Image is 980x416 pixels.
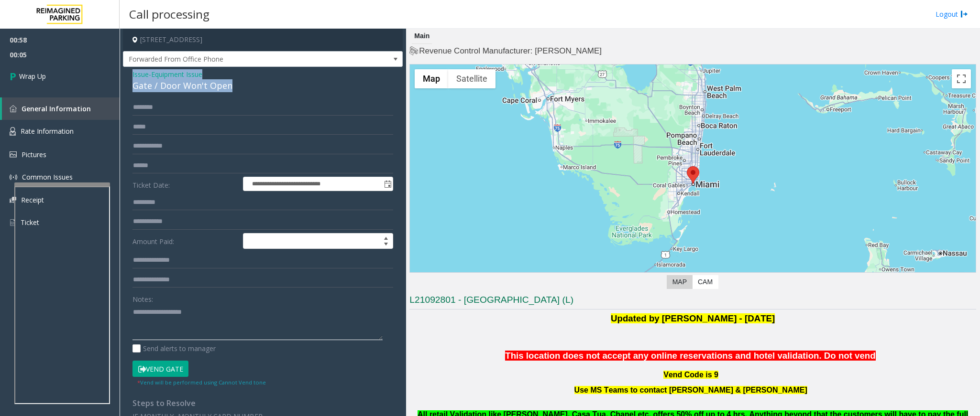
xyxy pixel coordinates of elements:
[10,127,16,136] img: 'icon'
[448,69,496,88] button: Show satellite imagery
[412,29,432,44] div: Main
[409,45,976,57] h4: Revenue Control Manufacturer: [PERSON_NAME]
[692,275,718,289] label: CAM
[505,351,875,361] span: This location does not accept any online reservations and hotel validation. Do not vend
[132,361,188,377] button: Vend Gate
[687,166,699,184] div: 701 South Miami Avenue, Miami, FL
[21,127,74,136] span: Rate Information
[409,294,976,309] h3: L21092801 - [GEOGRAPHIC_DATA] (L)
[667,275,693,289] label: Map
[10,173,17,181] img: 'icon'
[130,177,241,191] label: Ticket Date:
[10,197,16,203] img: 'icon'
[151,69,202,79] span: Equipment Issue
[10,218,16,227] img: 'icon'
[132,399,393,408] h4: Steps to Resolve
[130,233,241,249] label: Amount Paid:
[2,97,120,120] a: General Information
[574,386,807,394] span: Use MS Teams to contact [PERSON_NAME] & [PERSON_NAME]
[123,52,347,67] span: Forwarded From Office Phone
[663,371,718,379] span: Vend Code is 9
[132,69,149,79] span: Issue
[19,71,46,81] span: Wrap Up
[124,2,214,26] h3: Call processing
[132,291,153,304] label: Notes:
[149,70,202,79] span: -
[379,241,393,249] span: Decrease value
[22,150,46,159] span: Pictures
[382,177,393,191] span: Toggle popup
[137,379,266,386] small: Vend will be performed using Cannot Vend tone
[952,69,971,88] button: Toggle fullscreen view
[10,151,17,158] img: 'icon'
[123,29,403,51] h4: [STREET_ADDRESS]
[415,69,448,88] button: Show street map
[22,104,91,113] span: General Information
[379,234,393,241] span: Increase value
[960,9,968,19] img: logout
[10,105,17,112] img: 'icon'
[132,79,393,92] div: Gate / Door Won't Open
[936,9,968,19] a: Logout
[132,343,216,353] label: Send alerts to manager
[22,172,73,181] span: Common Issues
[611,313,775,323] span: Updated by [PERSON_NAME] - [DATE]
